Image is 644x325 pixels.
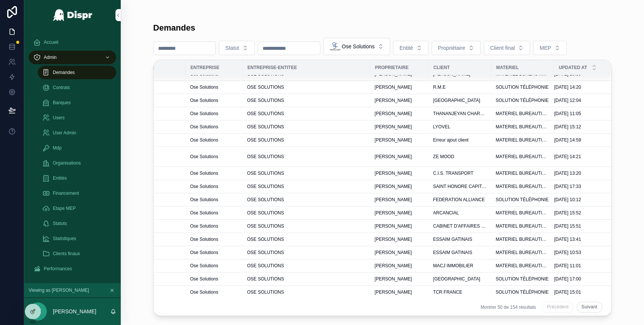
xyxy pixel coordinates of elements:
[496,223,549,229] a: MATERIEL BUREAUTIQUE
[190,223,218,229] span: Ose Solutions
[53,220,67,226] span: Statuts
[38,126,116,140] a: User Admin
[433,289,487,295] a: TCR FRANCE
[576,302,602,313] button: Suivant
[496,170,549,176] span: MATERIEL BUREAUTIQUE
[554,124,581,130] span: [DATE] 15:12
[433,210,487,216] a: ARCANCIAL
[219,41,255,55] button: Select Button
[247,236,366,242] a: OSE SOLUTIONS
[554,276,581,282] span: [DATE] 17:00
[191,65,220,71] span: Entreprise
[190,111,218,117] span: Ose Solutions
[375,210,424,216] a: [PERSON_NAME]
[29,262,116,276] a: Performances
[190,289,238,295] a: Ose Solutions
[247,263,284,269] span: OSE SOLUTIONS
[554,276,601,282] a: [DATE] 17:00
[496,137,549,143] a: MATERIEL BUREAUTIQUE
[247,137,284,143] span: OSE SOLUTIONS
[433,210,459,216] span: ARCANCIAL
[375,276,412,282] span: [PERSON_NAME]
[375,137,424,143] a: [PERSON_NAME]
[247,154,366,160] a: OSE SOLUTIONS
[433,154,454,160] span: ZE MOOD
[190,97,238,103] a: Ose Solutions
[190,263,238,269] a: Ose Solutions
[375,197,412,203] span: [PERSON_NAME]
[247,183,284,189] span: OSE SOLUTIONS
[433,236,487,242] a: ESSAIM GATINAIS
[375,84,424,90] a: [PERSON_NAME]
[247,236,284,242] span: OSE SOLUTIONS
[433,170,487,176] a: C.I.S. TRANSPORT
[375,183,424,189] a: [PERSON_NAME]
[554,84,601,90] a: [DATE] 14:20
[496,289,549,295] a: SOLUTION TÉLÉPHONIE
[375,97,412,103] span: [PERSON_NAME]
[533,41,566,55] button: Select Button
[554,210,581,216] span: [DATE] 15:52
[38,66,116,79] a: Demandes
[375,236,424,242] a: [PERSON_NAME]
[190,154,218,160] span: Ose Solutions
[496,263,549,269] span: MATERIEL BUREAUTIQUE
[554,97,581,103] span: [DATE] 12:04
[247,210,284,216] span: OSE SOLUTIONS
[53,115,65,121] span: Users
[53,145,61,151] span: Mdp
[375,223,424,229] a: [PERSON_NAME]
[53,308,96,315] p: [PERSON_NAME]
[554,236,581,242] span: [DATE] 13:41
[496,124,549,130] span: MATERIEL BUREAUTIQUE
[38,171,116,185] a: Entités
[52,9,93,21] img: App logo
[438,44,465,52] span: Propriétaire
[247,111,366,117] a: OSE SOLUTIONS
[34,307,41,316] span: JZ
[393,41,429,55] button: Select Button
[400,44,413,52] span: Entité
[190,276,238,282] a: Ose Solutions
[554,170,601,176] a: [DATE] 13:20
[38,141,116,155] a: Mdp
[496,236,549,242] a: MATERIEL BUREAUTIQUE
[433,170,473,176] span: C.I.S. TRANSPORT
[247,197,284,203] span: OSE SOLUTIONS
[554,263,581,269] span: [DATE] 11:01
[375,124,412,130] span: [PERSON_NAME]
[375,289,412,295] span: [PERSON_NAME]
[153,23,195,33] h1: Demandes
[433,111,487,117] a: THANANJEYAN CHARMILA
[247,289,284,295] span: OSE SOLUTIONS
[190,183,238,189] a: Ose Solutions
[190,137,218,143] span: Ose Solutions
[190,276,218,282] span: Ose Solutions
[496,183,549,189] a: MATERIEL BUREAUTIQUE
[190,236,238,242] a: Ose Solutions
[496,84,549,90] span: SOLUTION TÉLÉPHONIE
[433,250,487,256] a: ESSAIM GATINAIS
[375,236,412,242] span: [PERSON_NAME]
[53,160,81,166] span: Organisations
[433,223,487,229] a: CABINET D'AFFAIRES HOTTON
[247,137,366,143] a: OSE SOLUTIONS
[496,250,549,256] span: MATERIEL BUREAUTIQUE
[342,43,375,50] span: Ose Solutions
[375,170,424,176] a: [PERSON_NAME]
[554,183,601,189] a: [DATE] 17:33
[496,197,549,203] a: SOLUTION TÉLÉPHONIE
[29,287,89,293] span: Viewing as [PERSON_NAME]
[247,170,284,176] span: OSE SOLUTIONS
[554,124,601,130] a: [DATE] 15:12
[375,111,424,117] a: [PERSON_NAME]
[190,197,238,203] a: Ose Solutions
[554,197,581,203] span: [DATE] 10:12
[190,250,218,256] span: Ose Solutions
[554,111,581,117] span: [DATE] 11:05
[247,250,366,256] a: OSE SOLUTIONS
[375,154,424,160] a: [PERSON_NAME]
[554,197,601,203] a: [DATE] 10:12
